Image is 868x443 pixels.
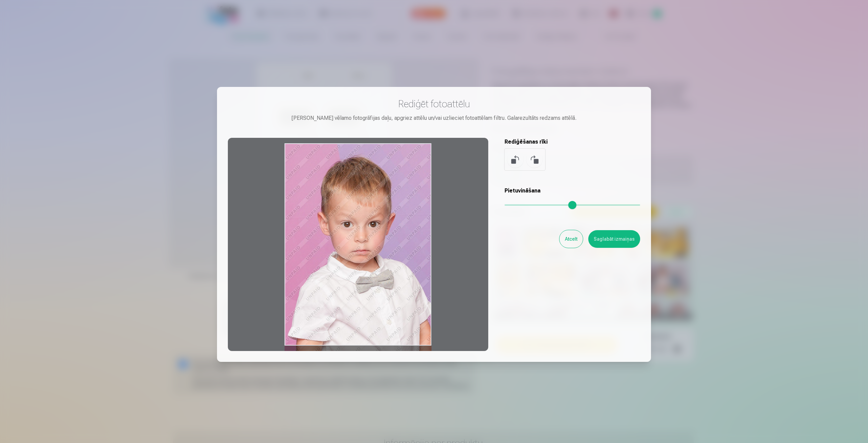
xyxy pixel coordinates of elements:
div: [PERSON_NAME] vēlamo fotogrāfijas daļu, apgriez attēlu un/vai uzlieciet fotoattēlam filtru. Galar... [228,114,640,122]
h5: Rediģēšanas rīki [505,138,640,146]
button: Atcelt [559,230,583,248]
button: Saglabāt izmaiņas [588,230,640,248]
h3: Rediģēt fotoattēlu [228,98,640,110]
h5: Pietuvināšana [505,187,640,195]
